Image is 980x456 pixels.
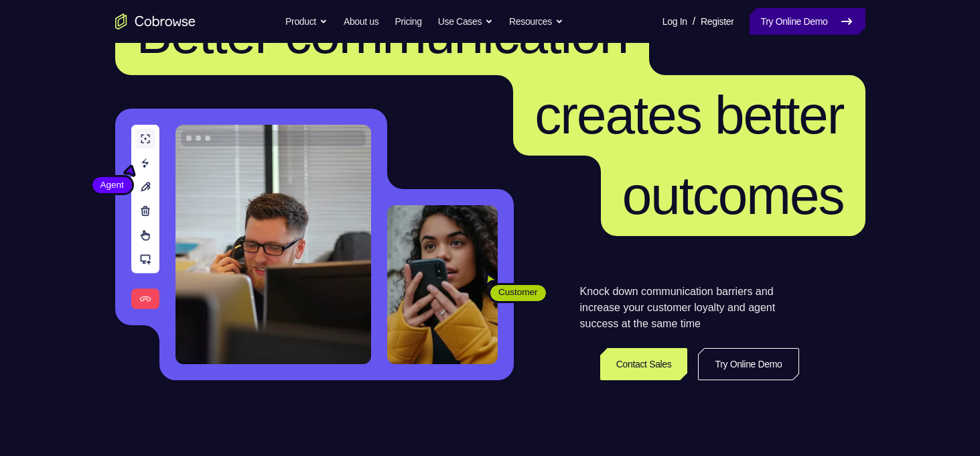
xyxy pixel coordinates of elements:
a: About us [344,8,378,35]
p: Knock down communication barriers and increase your customer loyalty and agent success at the sam... [580,284,799,332]
span: creates better [535,85,843,145]
a: Go to the home page [115,13,196,30]
span: outcomes [622,166,844,225]
a: Try Online Demo [750,8,865,35]
img: A customer support agent talking on the phone [176,125,371,364]
a: Pricing [395,8,421,35]
img: A customer holding their phone [387,205,498,364]
button: Use Cases [438,8,493,35]
button: Product [285,8,328,35]
span: / [693,13,695,30]
a: Log In [662,8,687,35]
a: Try Online Demo [698,348,798,380]
a: Register [701,8,733,35]
button: Resources [509,8,563,35]
a: Contact Sales [600,348,688,380]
